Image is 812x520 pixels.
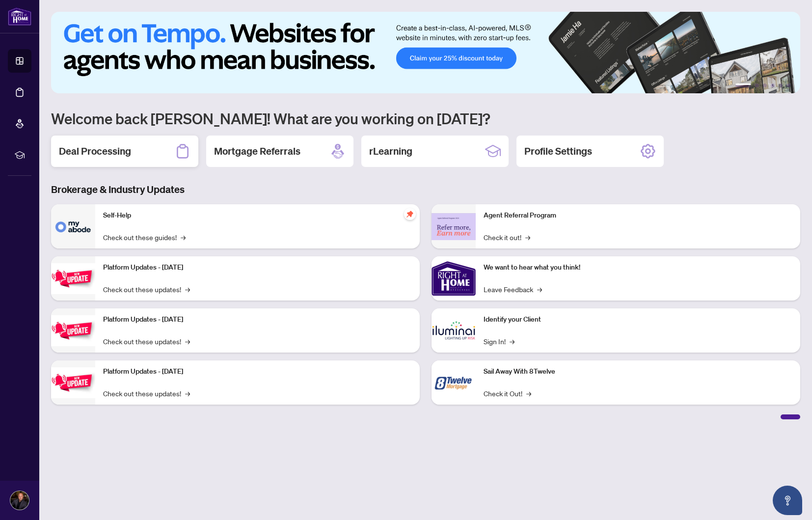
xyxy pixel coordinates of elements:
button: 3 [763,83,767,87]
button: 4 [771,83,775,87]
img: logo [8,7,31,26]
img: Platform Updates - June 23, 2025 [51,367,95,398]
img: We want to hear what you think! [432,256,476,301]
img: Platform Updates - July 21, 2025 [51,263,95,294]
img: Sail Away With 8Twelve [432,360,476,405]
button: 6 [786,83,790,87]
img: Platform Updates - July 8, 2025 [51,315,95,346]
h2: rLearning [369,144,412,158]
p: Platform Updates - [DATE] [103,314,412,325]
button: 1 [735,83,751,87]
p: We want to hear what you think! [484,262,792,273]
a: Check it Out!→ [484,388,531,399]
img: Identify your Client [432,308,476,353]
span: → [185,284,190,295]
a: Check out these updates!→ [103,284,190,295]
span: → [525,232,530,243]
a: Check out these guides!→ [103,232,186,243]
img: Profile Icon [10,491,29,510]
h1: Welcome back [PERSON_NAME]! What are you working on [DATE]? [51,109,800,128]
img: Self-Help [51,204,95,248]
a: Check it out!→ [484,232,530,243]
button: 5 [779,83,783,87]
a: Check out these updates!→ [103,388,190,399]
p: Platform Updates - [DATE] [103,366,412,377]
p: Self-Help [103,210,412,221]
span: pushpin [404,208,416,220]
a: Check out these updates!→ [103,336,190,347]
p: Agent Referral Program [484,210,792,221]
a: Leave Feedback→ [484,284,542,295]
p: Sail Away With 8Twelve [484,366,792,377]
h3: Brokerage & Industry Updates [51,183,800,196]
span: → [510,336,514,347]
button: Open asap [773,486,802,515]
span: → [537,284,542,295]
p: Identify your Client [484,314,792,325]
span: → [526,388,531,399]
span: → [185,336,190,347]
h2: Mortgage Referrals [214,144,300,158]
button: 2 [755,83,759,87]
h2: Deal Processing [59,144,131,158]
a: Sign In!→ [484,336,514,347]
img: Slide 0 [51,12,800,93]
p: Platform Updates - [DATE] [103,262,412,273]
h2: Profile Settings [524,144,592,158]
span: → [185,388,190,399]
img: Agent Referral Program [432,213,476,240]
span: → [181,232,186,243]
